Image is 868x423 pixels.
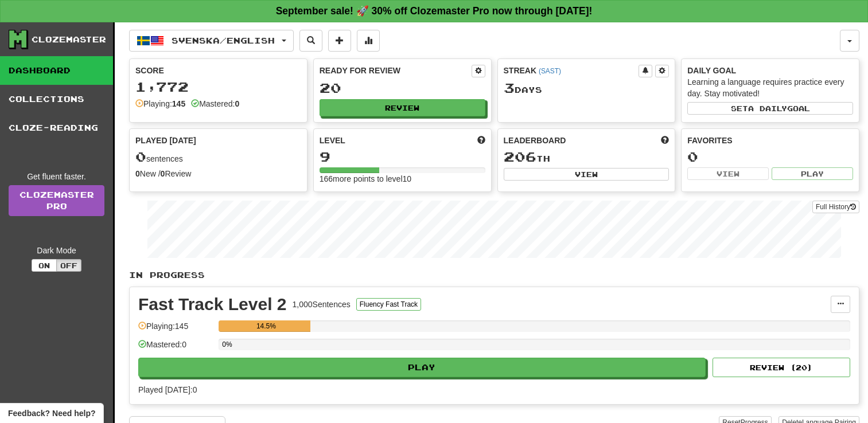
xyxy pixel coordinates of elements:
button: Play [772,167,853,180]
span: Played [DATE]: 0 [138,385,197,394]
button: Add sentence to collection [328,30,351,52]
span: Played [DATE] [135,135,196,146]
strong: September sale! 🚀 30% off Clozemaster Pro now through [DATE]! [276,5,593,17]
span: 0 [135,148,146,164]
div: Favorites [687,135,853,146]
div: Day s [504,81,670,96]
button: More stats [357,30,380,52]
span: Score more points to level up [477,135,485,146]
button: Review [320,99,485,116]
div: Streak [504,65,639,76]
a: ClozemasterPro [9,185,104,216]
div: Ready for Review [320,65,472,76]
div: 166 more points to level 10 [320,173,485,185]
div: Playing: [135,98,185,109]
div: Dark Mode [9,245,104,256]
div: 20 [320,81,485,95]
span: 206 [504,148,536,164]
button: On [32,259,57,272]
div: Mastered: 0 [138,339,213,358]
button: Fluency Fast Track [356,298,421,311]
span: Leaderboard [504,135,566,146]
div: 0 [687,150,853,164]
a: (SAST) [539,67,561,75]
div: 9 [320,150,485,164]
span: Svenska / English [172,36,275,45]
strong: 0 [135,169,140,178]
span: 3 [504,80,515,96]
div: Learning a language requires practice every day. Stay motivated! [687,76,853,99]
div: Score [135,65,301,76]
div: Mastered: [191,98,239,109]
div: th [504,150,670,164]
button: Play [138,358,706,377]
span: a daily [748,104,787,112]
div: 1,000 Sentences [293,299,351,310]
div: Get fluent faster. [9,171,104,182]
p: In Progress [129,269,859,281]
div: Daily Goal [687,65,853,76]
strong: 0 [161,169,165,178]
div: Clozemaster [32,34,106,45]
button: Review (20) [713,358,850,377]
div: sentences [135,150,301,164]
div: Fast Track Level 2 [138,296,287,313]
span: Open feedback widget [8,408,95,419]
span: This week in points, UTC [661,135,669,146]
button: View [504,168,670,181]
span: Level [320,135,345,146]
button: Svenska/English [129,30,294,52]
button: Seta dailygoal [687,102,853,115]
button: Off [56,259,81,272]
div: 1,772 [135,80,301,94]
button: Search sentences [299,30,322,52]
div: 14.5% [222,320,310,332]
button: View [687,167,769,180]
strong: 0 [235,99,239,108]
strong: 145 [172,99,185,108]
div: New / Review [135,168,301,179]
button: Full History [812,201,859,213]
div: Playing: 145 [138,320,213,339]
